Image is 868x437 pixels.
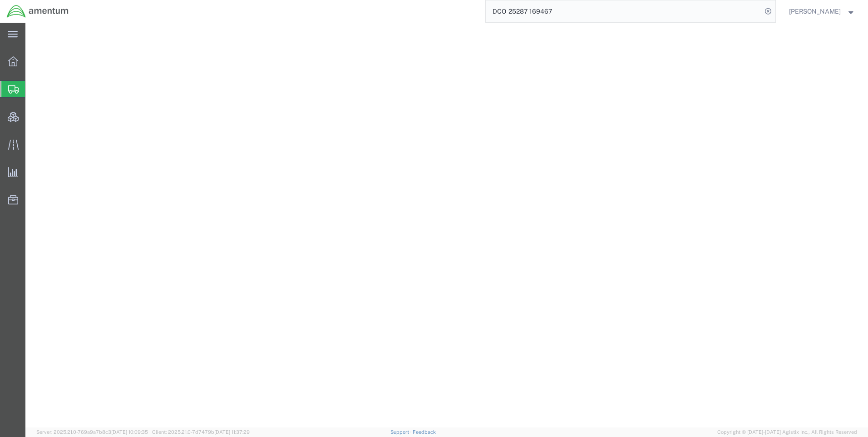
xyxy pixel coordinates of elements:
[111,429,148,435] span: [DATE] 10:09:35
[214,429,250,435] span: [DATE] 11:37:29
[25,23,868,427] iframe: FS Legacy Container
[789,6,856,17] button: [PERSON_NAME]
[413,429,436,435] a: Feedback
[6,5,69,18] img: logo
[36,429,148,435] span: Server: 2025.21.0-769a9a7b8c3
[486,0,762,22] input: Search for shipment number, reference number
[789,6,841,16] span: Ray Cheatteam
[390,429,413,435] a: Support
[717,428,857,436] span: Copyright © [DATE]-[DATE] Agistix Inc., All Rights Reserved
[152,429,250,435] span: Client: 2025.21.0-7d7479b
